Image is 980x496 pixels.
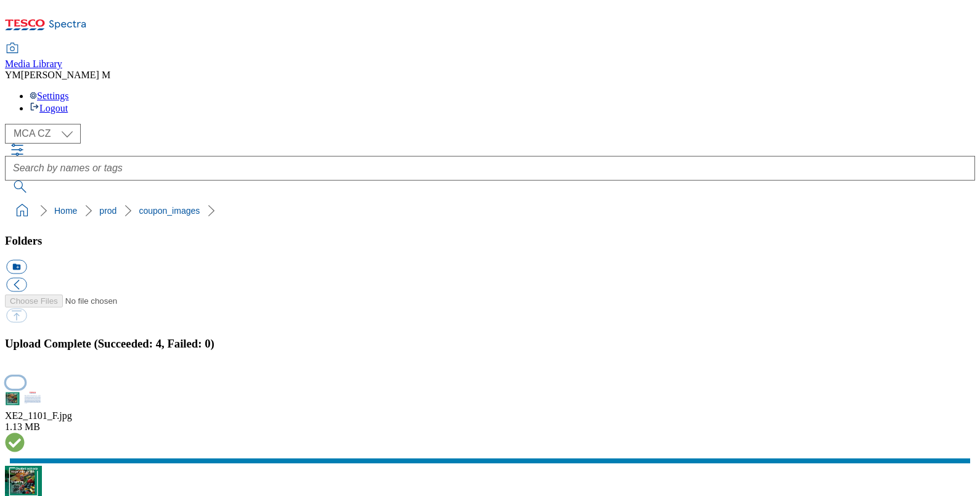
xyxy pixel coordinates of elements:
h3: Upload Complete (Succeeded: 4, Failed: 0) [5,337,975,351]
div: XE2_1101_F.jpg [5,410,975,421]
img: preview [5,389,42,408]
span: [PERSON_NAME] M [21,70,110,80]
a: Logout [30,103,68,113]
a: Media Library [5,44,62,70]
div: 1.13 MB [5,421,975,433]
a: coupon_images [139,206,200,216]
input: Search by names or tags [5,156,975,181]
span: Media Library [5,59,62,69]
a: Settings [30,91,69,101]
nav: breadcrumb [5,199,975,222]
span: YM [5,70,21,80]
a: Home [54,206,77,216]
a: prod [99,206,116,216]
h3: Folders [5,234,975,248]
a: home [12,201,32,221]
